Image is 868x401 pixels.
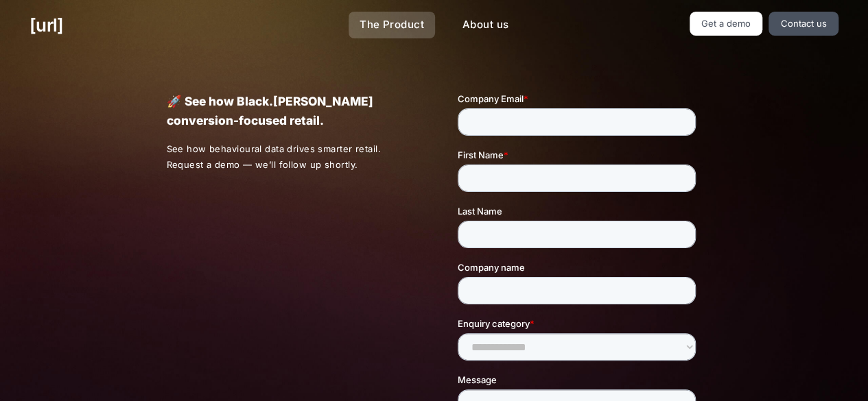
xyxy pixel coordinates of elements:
[30,12,63,38] a: [URL]
[769,12,838,36] a: Contact us
[451,12,519,38] a: About us
[690,12,763,36] a: Get a demo
[166,141,410,173] p: See how behavioural data drives smarter retail. Request a demo — we’ll follow up shortly.
[349,12,435,38] a: The Product
[166,92,410,130] p: 🚀 See how Black.[PERSON_NAME] conversion-focused retail.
